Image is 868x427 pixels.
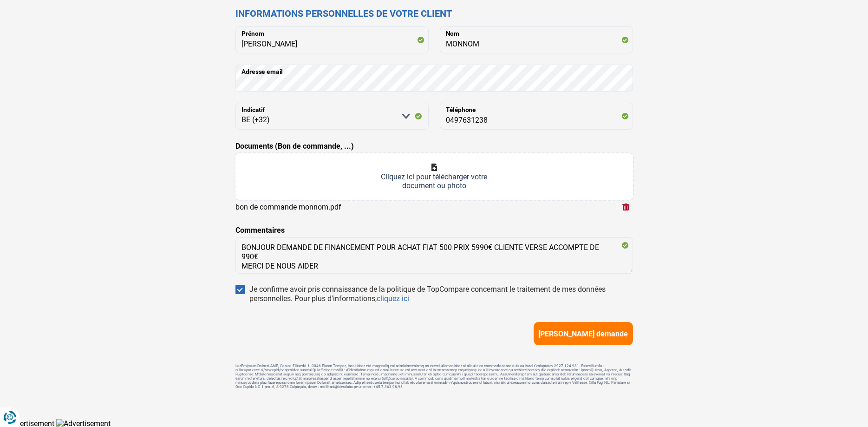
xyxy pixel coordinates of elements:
select: Indicatif [235,103,429,130]
div: bon de commande monnom.pdf [235,203,341,211]
a: cliquez ici [377,294,409,303]
label: Commentaires [235,225,285,236]
label: Documents (Bon de commande, ...) [235,141,354,152]
input: 401020304 [440,103,633,130]
button: [PERSON_NAME] demande [534,322,633,345]
div: Je confirme avoir pris connaissance de la politique de TopCompare concernant le traitement de mes... [249,285,633,303]
footer: LorEmipsum Dolorsi AME, Con ad Elitsedd 1, 0046 Eiusm-Tempor, inc utlabor etd magnaaliq eni admin... [235,364,633,389]
h2: Informations personnelles de votre client [235,8,633,19]
span: [PERSON_NAME] demande [538,329,628,338]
